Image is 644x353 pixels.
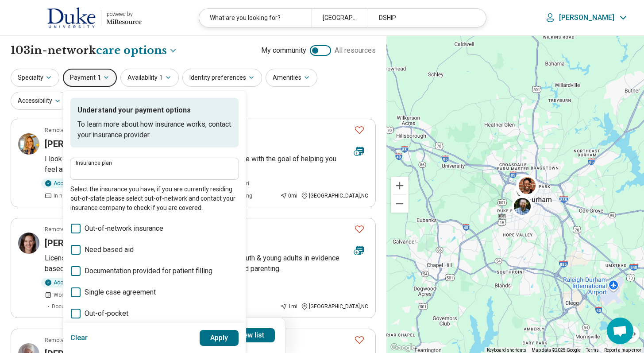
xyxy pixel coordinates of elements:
h3: [PERSON_NAME] [45,237,114,249]
button: Availability1 [120,69,179,87]
button: Favorite [351,220,368,238]
span: In-network insurance [54,192,105,200]
span: Single case agreement [85,287,156,298]
img: Duke University [47,7,96,28]
span: Map data ©2025 Google [532,348,581,353]
a: Report a map error [604,348,641,353]
div: [GEOGRAPHIC_DATA], [GEOGRAPHIC_DATA], [GEOGRAPHIC_DATA] [312,9,368,27]
a: View list [227,328,275,342]
div: DSHIP [368,9,480,27]
h1: 103 in-network [11,43,177,58]
p: Remote or In-person [45,126,94,134]
button: Zoom in [391,177,409,194]
p: Select the insurance you have, if you are currently residing out-of-state please select out-of-ne... [70,185,239,213]
p: Remote or In-person [45,336,94,344]
div: [GEOGRAPHIC_DATA] , NC [301,303,368,310]
div: powered by [107,10,142,18]
button: Amenities [266,69,317,87]
button: Clear [70,330,88,346]
span: Works Mon, Tue, Wed, Fri [54,291,113,299]
button: Favorite [351,121,368,139]
button: Payment1 [63,69,117,87]
h3: [PERSON_NAME] [45,138,114,150]
p: Understand your payment options [77,105,231,116]
label: Insurance plan [76,160,233,166]
span: Out-of-pocket [85,308,128,319]
div: Accepting clients [41,278,102,287]
button: Zoom out [391,195,409,213]
div: Accepting clients [41,178,102,188]
p: Remote or In-person [45,225,94,233]
a: Duke Universitypowered by [14,7,142,28]
button: Specialty [11,69,59,87]
span: All resources [335,45,376,56]
p: [PERSON_NAME] [559,13,614,22]
button: Accessibility [11,92,68,110]
span: Documentation provided for patient filling [85,266,212,276]
div: [GEOGRAPHIC_DATA] , NC [301,192,368,200]
button: Favorite [351,331,368,349]
span: Documentation provided for patient filling [52,303,152,310]
p: Licensed [MEDICAL_DATA] with long experience working with youth & young adults in evidence based ... [45,253,368,274]
span: 1 [97,73,101,82]
div: What are you looking for? [199,9,312,27]
span: Need based aid [85,244,134,255]
a: Terms (opens in new tab) [586,348,599,353]
p: I look forward to meeting you! I work in a warm, collaborative style with the goal of helping you... [45,154,368,175]
button: Apply [200,330,239,346]
div: 0 mi [280,192,297,200]
div: Open chat [607,318,633,344]
span: Out-of-network insurance [85,223,163,234]
span: My community [261,45,306,56]
span: 1 [159,73,163,82]
div: 1 mi [280,303,297,310]
div: 3 [516,176,537,198]
button: Identity preferences [182,69,262,87]
p: To learn more about how insurance works, contact your insurance provider. [77,119,231,140]
button: Care options [96,43,177,58]
span: care options [96,43,167,58]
